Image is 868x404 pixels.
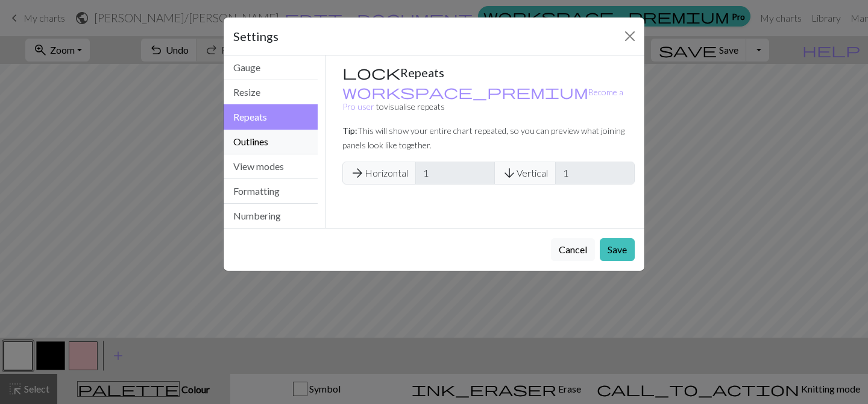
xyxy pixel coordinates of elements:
[233,27,278,45] h5: Settings
[342,87,623,112] small: to visualise repeats
[494,162,556,185] span: Vertical
[350,165,365,181] span: arrow_forward
[342,87,623,112] a: Become a Pro user
[600,238,635,261] button: Save
[342,65,635,80] h5: Repeats
[224,154,318,179] button: View modes
[551,238,595,261] button: Cancel
[224,204,318,228] button: Numbering
[224,130,318,154] button: Outlines
[342,83,588,100] span: workspace_premium
[342,125,624,150] small: This will show your entire chart repeated, so you can preview what joining panels look like toget...
[620,27,640,46] button: Close
[342,162,416,185] span: Horizontal
[224,55,318,80] button: Gauge
[502,165,517,181] span: arrow_downward
[224,104,318,130] button: Repeats
[342,125,357,136] strong: Tip:
[224,179,318,204] button: Formatting
[224,80,318,105] button: Resize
